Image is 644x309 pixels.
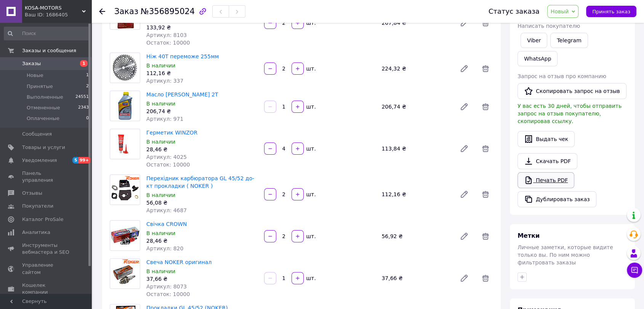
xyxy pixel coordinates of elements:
div: 37,66 ₴ [378,273,453,283]
div: Ваш ID: 1686405 [25,11,91,18]
span: Остаток: 10000 [146,40,190,46]
button: Дублировать заказ [517,191,596,207]
a: Свеча NOKER оригинал [146,259,211,265]
a: Скачать PDF [517,153,577,169]
span: 2343 [78,104,89,111]
div: 133,92 ₴ [146,24,258,31]
a: Редактировать [457,141,472,156]
span: Остаток: 10000 [146,162,190,168]
span: Товары и услуги [22,144,65,151]
a: Редактировать [457,271,472,286]
a: Перехідник карбюратора GL 45/52 до-кт прокладки ( NOKER ) [146,175,254,189]
div: 112,16 ₴ [378,189,453,200]
span: Новые [27,72,43,79]
span: Заказы и сообщения [22,47,76,54]
span: Артикул: 4687 [146,207,187,213]
span: Управление сайтом [22,262,70,275]
div: шт. [304,65,317,72]
a: Редактировать [457,99,472,114]
span: Заказ [114,7,138,16]
button: Выдать чек [517,131,575,147]
span: Сообщения [22,131,52,138]
div: 56,08 ₴ [146,199,258,207]
span: Панель управления [22,170,70,184]
span: Отзывы [22,190,42,197]
span: 5 [72,157,78,163]
span: Запрос на отзыв про компанию [517,73,606,79]
div: Вернуться назад [99,8,105,15]
span: Выполненные [27,94,63,101]
span: Каталог ProSale [22,216,63,223]
a: Telegram [550,33,588,48]
span: Принять заказ [592,9,630,14]
a: Viber [521,33,547,48]
span: Удалить [478,229,493,244]
a: WhatsApp [517,51,557,66]
div: 112,16 ₴ [146,69,258,77]
span: Принятые [27,83,53,90]
a: Масло [PERSON_NAME] 2T [146,91,218,98]
img: Перехідник карбюратора GL 45/52 до-кт прокладки ( NOKER ) [110,175,140,205]
a: Редактировать [457,229,472,244]
div: 224,32 ₴ [378,63,453,74]
a: Герметик WINZOR [146,130,197,136]
div: 206,74 ₴ [146,107,258,115]
div: 37,66 ₴ [146,275,258,283]
span: Артикул: 971 [146,116,183,122]
img: Герметик WINZOR [110,129,140,159]
span: 1 [80,60,88,67]
img: Масло YUKO MOTOMIX 2T [110,91,140,121]
div: Статус заказа [489,8,540,15]
span: Удалить [478,99,493,114]
span: Удалить [478,187,493,202]
span: KOSA-MOTORS [25,5,82,11]
span: 0 [86,115,89,122]
span: В наличии [146,101,175,107]
span: В наличии [146,268,175,274]
span: Новый [551,8,569,14]
span: 24551 [75,94,89,101]
a: Печать PDF [517,172,574,188]
span: Остаток: 10000 [146,291,190,297]
span: Артикул: 4025 [146,154,187,160]
span: Отмененные [27,104,60,111]
a: Свічка CROWN [146,221,187,227]
span: Написать покупателю [517,23,580,29]
span: Заказы [22,60,41,67]
img: Свічка CROWN [110,221,140,250]
span: У вас есть 30 дней, чтобы отправить запрос на отзыв покупателю, скопировав ссылку. [517,103,622,124]
span: Артикул: 337 [146,78,183,84]
span: Артикул: 820 [146,245,183,251]
span: Аналитика [22,229,50,236]
a: Ніж 40Т переможе 255мм [146,53,219,59]
img: Ніж 40Т переможе 255мм [110,54,140,82]
button: Скопировать запрос на отзыв [517,83,626,99]
span: 2 [86,83,89,90]
span: Метки [517,232,540,239]
span: В наличии [146,139,175,145]
span: Удалить [478,141,493,156]
div: 56,92 ₴ [378,231,453,242]
span: 1 [86,72,89,79]
input: Поиск [4,27,90,40]
a: Редактировать [457,61,472,76]
span: Личные заметки, которые видите только вы. По ним можно фильтровать заказы [517,244,613,266]
div: шт. [304,191,317,198]
span: В наличии [146,230,175,236]
div: шт. [304,103,317,110]
span: Инструменты вебмастера и SEO [22,242,70,256]
div: 113,84 ₴ [378,143,453,154]
span: №356895024 [141,7,195,16]
a: Редактировать [457,187,472,202]
div: шт. [304,232,317,240]
div: шт. [304,145,317,152]
span: Удалить [478,61,493,76]
div: 206,74 ₴ [378,101,453,112]
div: 28,46 ₴ [146,237,258,245]
img: Свеча NOKER оригинал [110,259,140,288]
span: Артикул: 8073 [146,283,187,290]
div: 28,46 ₴ [146,146,258,153]
span: В наличии [146,192,175,198]
button: Принять заказ [586,6,636,17]
span: Кошелек компании [22,282,70,296]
